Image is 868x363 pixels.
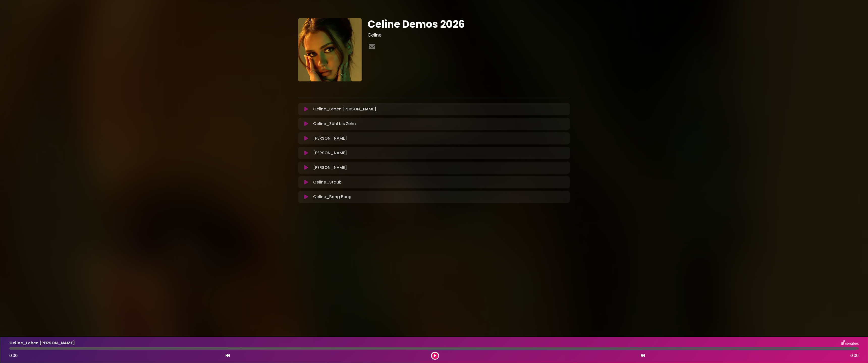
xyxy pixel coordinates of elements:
[298,18,362,81] img: Lq3JwxWjTsiZgLSj7RBx
[313,194,351,200] p: Celine_Bang Bang
[368,32,570,38] h3: Celine
[368,18,570,30] h1: Celine Demos 2026
[313,179,342,185] p: Celine_Staub
[313,121,356,127] p: Celine_Zähl bis Zehn
[313,150,347,156] p: [PERSON_NAME]
[313,106,376,112] p: Celine_Leben [PERSON_NAME]
[313,135,347,141] p: [PERSON_NAME]
[313,165,347,171] p: [PERSON_NAME]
